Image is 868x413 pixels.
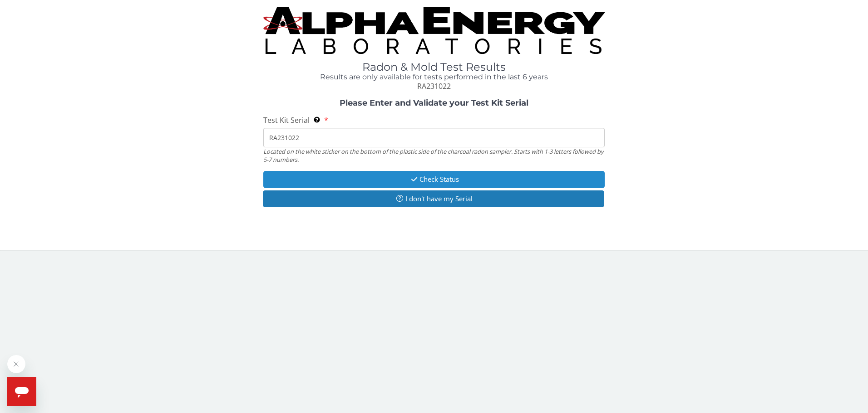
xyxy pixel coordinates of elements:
iframe: Close message [7,355,25,373]
span: Help [5,6,20,14]
strong: Please Enter and Validate your Test Kit Serial [340,98,528,108]
button: I don't have my Serial [263,190,605,207]
h1: Radon & Mold Test Results [263,61,605,73]
button: Check Status [263,171,605,188]
iframe: Button to launch messaging window [7,377,36,406]
img: TightCrop.jpg [263,7,605,54]
div: Located on the white sticker on the bottom of the plastic side of the charcoal radon sampler. Sta... [263,147,605,164]
span: Test Kit Serial [263,115,310,125]
span: RA231022 [417,81,451,91]
h4: Results are only available for tests performed in the last 6 years [263,73,605,81]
